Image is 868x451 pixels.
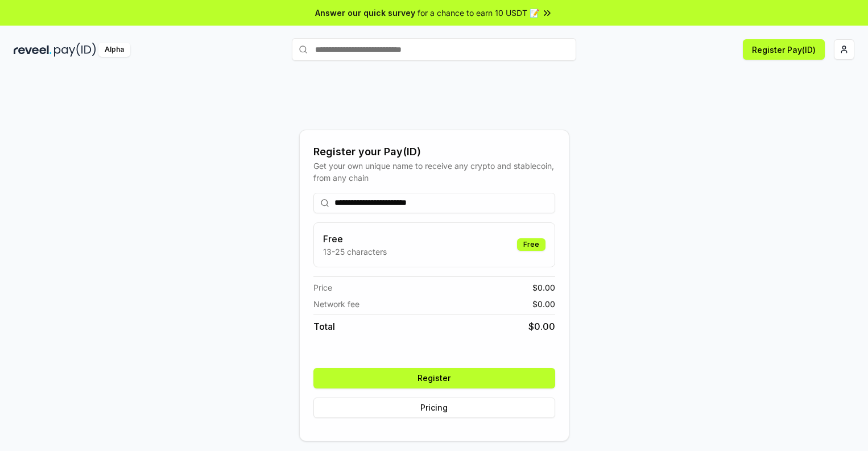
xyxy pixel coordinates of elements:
[528,320,555,333] span: $ 0.00
[313,160,555,184] div: Get your own unique name to receive any crypto and stablecoin, from any chain
[313,298,359,310] span: Network fee
[517,238,545,251] div: Free
[313,320,335,333] span: Total
[323,246,387,258] p: 13-25 characters
[315,7,415,19] span: Answer our quick survey
[532,298,555,310] span: $ 0.00
[313,398,555,418] button: Pricing
[313,144,555,160] div: Register your Pay(ID)
[313,282,332,293] span: Price
[323,232,387,246] h3: Free
[14,43,52,57] img: reveel_dark
[98,43,130,57] div: Alpha
[743,39,825,60] button: Register Pay(ID)
[313,368,555,388] button: Register
[418,7,539,19] span: for a chance to earn 10 USDT 📝
[532,282,555,293] span: $ 0.00
[54,43,96,57] img: pay_id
